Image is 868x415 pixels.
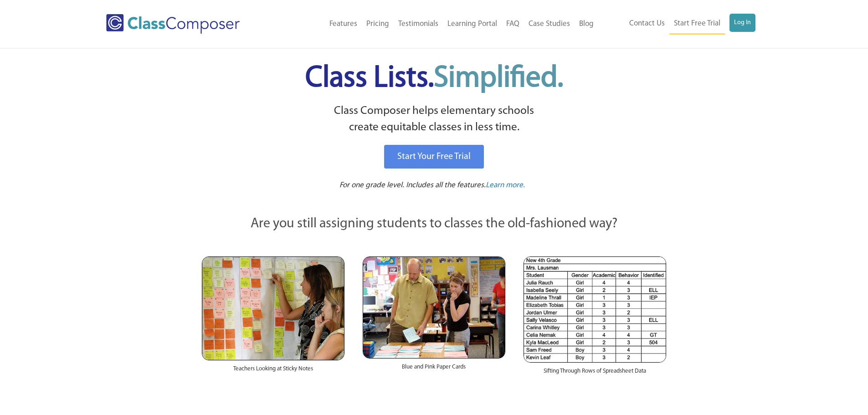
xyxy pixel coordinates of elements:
a: Features [325,14,362,34]
img: Class Composer [106,14,240,34]
a: Log In [729,14,755,32]
div: Teachers Looking at Sticky Notes [202,360,344,382]
span: For one grade level. Includes all the features. [339,181,486,189]
a: Case Studies [524,14,575,34]
a: Start Free Trial [669,14,725,34]
span: Simplified. [434,64,563,93]
p: Class Composer helps elementary schools create equitable classes in less time. [200,103,668,136]
a: Contact Us [625,14,669,34]
span: Learn more. [486,181,525,189]
a: Learn more. [486,180,525,191]
a: Pricing [362,14,394,34]
span: Class Lists. [305,64,563,93]
img: Teachers Looking at Sticky Notes [202,256,344,360]
div: Blue and Pink Paper Cards [363,359,505,380]
span: Start Your Free Trial [397,152,471,161]
a: Testimonials [394,14,443,34]
img: Blue and Pink Paper Cards [363,256,505,358]
a: Learning Portal [443,14,502,34]
a: Start Your Free Trial [384,145,484,169]
nav: Header Menu [598,14,755,34]
a: Blog [575,14,598,34]
div: Sifting Through Rows of Spreadsheet Data [524,363,666,384]
p: Are you still assigning students to classes the old-fashioned way? [202,214,667,234]
a: FAQ [502,14,524,34]
nav: Header Menu [277,14,598,34]
img: Spreadsheets [524,256,666,363]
